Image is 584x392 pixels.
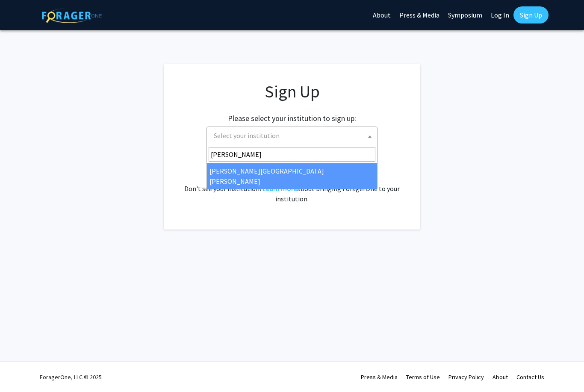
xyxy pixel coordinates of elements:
[206,127,378,146] span: Select your institution
[181,81,403,102] h1: Sign Up
[209,147,375,162] input: Search
[493,373,508,381] a: About
[228,114,356,123] h2: Please select your institution to sign up:
[448,373,484,381] a: Privacy Policy
[6,354,36,386] iframe: Chat
[406,373,440,381] a: Terms of Use
[40,362,102,392] div: ForagerOne, LLC © 2025
[181,163,403,204] div: Already have an account? . Don't see your institution? about bringing ForagerOne to your institut...
[42,8,102,23] img: ForagerOne Logo
[214,131,280,140] span: Select your institution
[516,373,544,381] a: Contact Us
[210,127,377,144] span: Select your institution
[263,184,297,193] a: Learn more about bringing ForagerOne to your institution
[361,373,398,381] a: Press & Media
[207,163,377,189] li: [PERSON_NAME][GEOGRAPHIC_DATA][PERSON_NAME]
[513,6,549,24] a: Sign Up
